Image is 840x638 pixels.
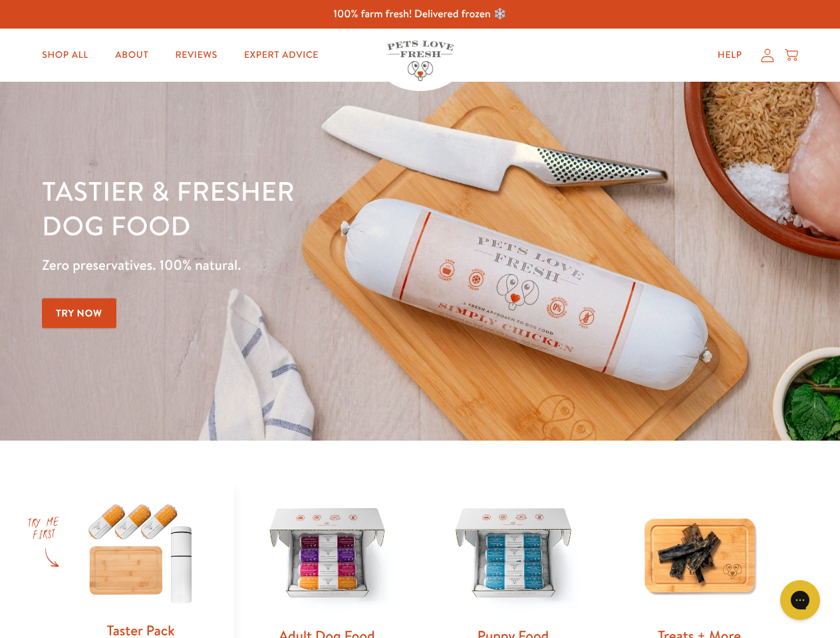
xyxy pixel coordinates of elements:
[104,42,159,68] a: About
[707,42,753,68] a: Help
[387,41,454,81] img: Pets Love Fresh
[773,576,827,625] iframe: Gorgias live chat messenger
[233,42,329,68] a: Expert Advice
[42,173,546,243] h1: Tastier & fresher dog food
[42,253,546,277] p: Zero preservatives. 100% natural.
[42,298,116,328] a: Try Now
[164,42,227,68] a: Reviews
[31,42,99,68] a: Shop All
